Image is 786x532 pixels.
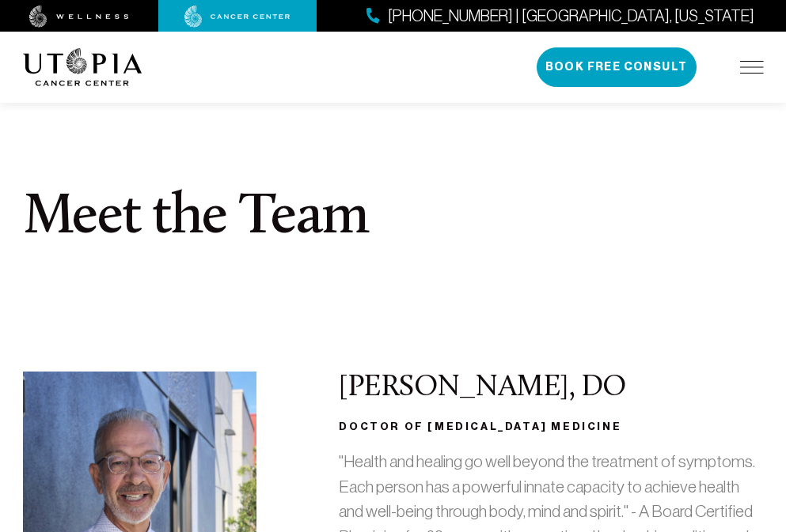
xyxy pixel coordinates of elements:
span: [PHONE_NUMBER] | [GEOGRAPHIC_DATA], [US_STATE] [388,5,754,28]
img: icon-hamburger [740,61,764,74]
h1: Meet the Team [23,190,764,247]
img: cancer center [184,6,290,28]
h2: [PERSON_NAME], DO [339,372,763,405]
button: Book Free Consult [537,47,697,87]
img: wellness [29,6,129,28]
img: logo [23,48,142,86]
a: [PHONE_NUMBER] | [GEOGRAPHIC_DATA], [US_STATE] [366,5,754,28]
h3: Doctor of [MEDICAL_DATA] Medicine [339,417,763,436]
